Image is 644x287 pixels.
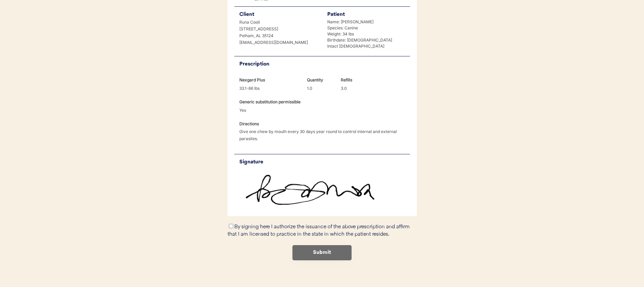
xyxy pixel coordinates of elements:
[327,19,407,49] div: Name: [PERSON_NAME] Species: Canine Weight: 34 lbs Birthdate: [DEMOGRAPHIC_DATA] Intact [DEMOGRAP...
[327,10,407,19] div: Patient
[239,85,302,92] div: 33.1-66 lbs
[239,19,319,25] div: Runa Cooli
[239,60,410,69] div: Prescription
[239,33,319,39] div: Pelham, AL 35124
[239,158,410,166] div: Signature
[292,245,352,260] button: Submit
[307,85,336,92] div: 1.0
[341,85,369,92] div: 3.0
[239,120,268,127] div: Directions
[239,26,319,32] div: [STREET_ADDRESS]
[239,40,319,46] div: [EMAIL_ADDRESS][DOMAIN_NAME]
[307,76,336,83] div: Quantity
[239,77,265,82] strong: Nexgard Plus
[228,224,410,237] label: By signing here I authorize the issuance of the above prescription and affirm that I am licensed ...
[239,128,410,142] div: Give one chew by mouth every 30 days year round to control internal and external parasites.
[239,98,301,105] div: Generic substitution permissible
[341,76,369,83] div: Refills
[234,170,410,209] img: https%3A%2F%2Fb1fdecc9f5d32684efbb068259a22d3b.cdn.bubble.io%2Ff1759429737005x631231454081692300%...
[239,107,268,114] div: Yes
[239,10,319,19] div: Client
